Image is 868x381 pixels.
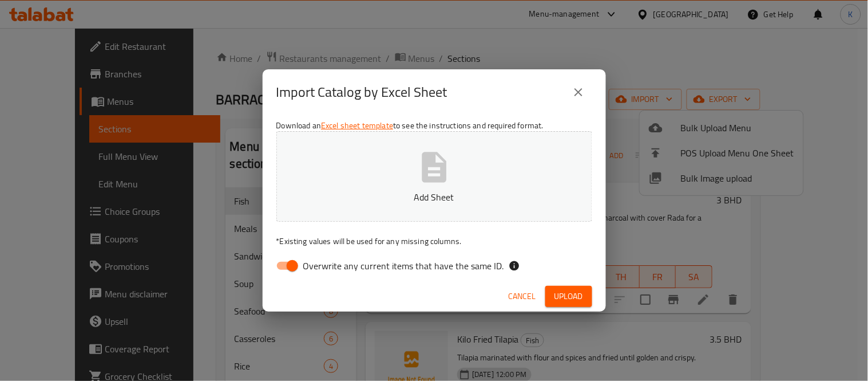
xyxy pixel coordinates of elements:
[509,289,536,304] span: Cancel
[545,286,592,307] button: Upload
[504,286,541,307] button: Cancel
[276,131,592,222] button: Add Sheet
[321,118,393,133] a: Excel sheet template
[276,83,447,101] h2: Import Catalog by Excel Sheet
[509,260,520,272] svg: If the overwrite option isn't selected, then the items that match an existing ID will be ignored ...
[554,289,583,304] span: Upload
[276,235,592,247] p: Existing values will be used for any missing columns.
[294,190,574,204] p: Add Sheet
[263,115,606,281] div: Download an to see the instructions and required format.
[303,259,504,273] span: Overwrite any current items that have the same ID.
[565,78,592,106] button: close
